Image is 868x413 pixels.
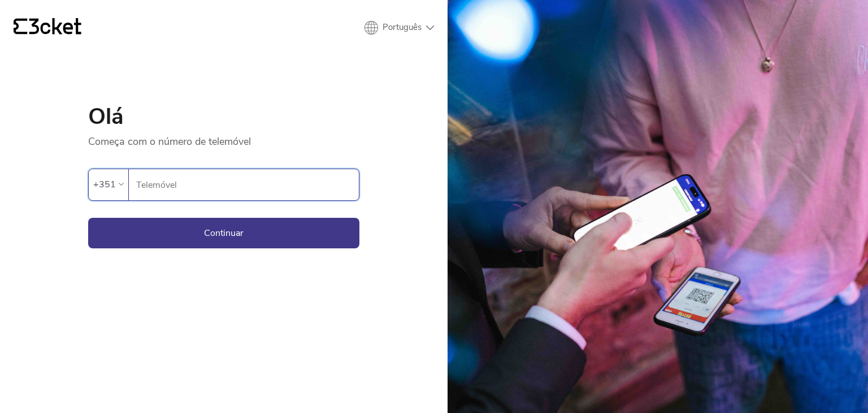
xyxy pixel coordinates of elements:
div: +351 [93,176,116,193]
a: {' '} [14,18,81,37]
input: Telemóvel [136,169,359,200]
label: Telemóvel [129,169,359,201]
button: Continuar [88,218,359,248]
g: {' '} [14,19,27,35]
h1: Olá [88,105,359,128]
p: Começa com o número de telemóvel [88,128,359,148]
